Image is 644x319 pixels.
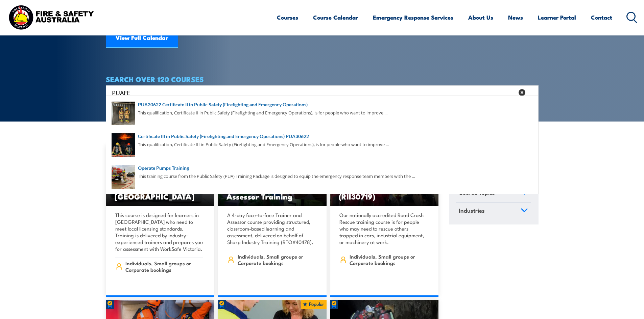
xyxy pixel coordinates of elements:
p: This course is designed for learners in [GEOGRAPHIC_DATA] who need to meet local licensing standa... [115,212,203,252]
a: Courses [277,8,298,26]
a: PUA20622 Certificate II in Public Safety (Firefighting and Emergency Operations) [112,101,533,108]
p: Our nationally accredited Road Crash Rescue training course is for people who may need to rescue ... [339,212,427,245]
a: Learner Portal [538,8,576,26]
a: Industries [456,203,531,220]
p: A 4-day face-to-face Trainer and Assessor course providing structured, classroom-based learning a... [227,212,315,245]
h3: Undertake Road Crash Rescue Training (RII30719) [339,177,430,200]
h3: Onsite Trainer and Assessor Training [226,185,318,200]
span: Individuals, Small groups or Corporate bookings [350,253,427,266]
a: News [508,8,523,26]
button: Search magnifier button [527,88,536,97]
h3: Licence to operate a forklift truck in [GEOGRAPHIC_DATA] [115,177,206,200]
form: Search form [113,88,516,97]
a: Course Calendar [313,8,358,26]
input: Search input [112,87,514,98]
a: Contact [591,8,612,26]
a: Operate Pumps Training [112,164,533,172]
span: Industries [459,206,485,215]
h4: SEARCH OVER 120 COURSES [106,75,539,83]
a: About Us [468,8,493,26]
span: Individuals, Small groups or Corporate bookings [238,253,315,266]
a: Emergency Response Services [373,8,453,26]
span: Individuals, Small groups or Corporate bookings [125,260,203,273]
a: Certificate III in Public Safety (Firefighting and Emergency Operations) PUA30622 [112,133,533,140]
a: View Full Calendar [106,28,178,48]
